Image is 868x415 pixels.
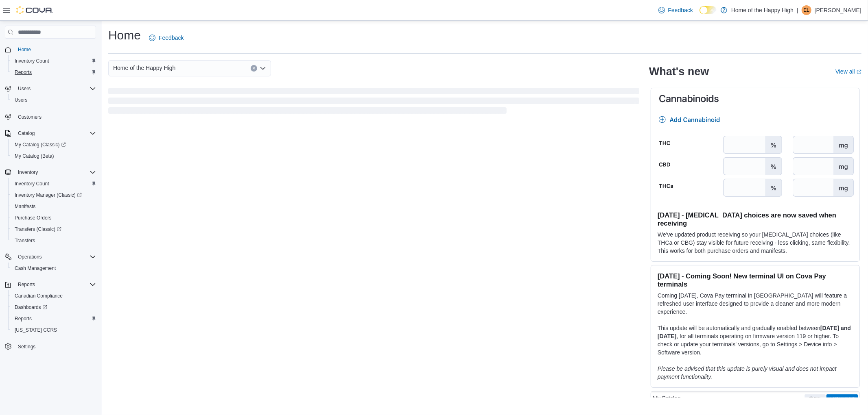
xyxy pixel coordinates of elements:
[15,265,56,272] span: Cash Management
[658,324,853,356] p: This update will be automatically and gradually enabled between , for all terminals operating on ...
[11,179,52,189] a: Inventory Count
[251,65,257,72] button: Clear input
[658,291,853,316] p: Coming [DATE], Cova Pay terminal in [GEOGRAPHIC_DATA] will feature a refreshed user interface des...
[15,167,96,177] span: Inventory
[11,190,85,200] a: Inventory Manager (Classic)
[159,34,184,42] span: Feedback
[15,97,27,103] span: Users
[731,5,794,15] p: Home of the Happy High
[15,315,32,322] span: Reports
[655,2,696,18] a: Feedback
[11,236,38,246] a: Transfers
[15,293,63,299] span: Canadian Compliance
[18,281,35,288] span: Reports
[8,139,99,150] a: My Catalog (Classic)
[11,314,35,324] a: Reports
[11,291,66,301] a: Canadian Compliance
[8,94,99,106] button: Users
[2,111,99,122] button: Customers
[15,237,35,244] span: Transfers
[11,151,96,161] span: My Catalog (Beta)
[15,280,38,289] button: Reports
[8,178,99,189] button: Inventory Count
[804,5,810,15] span: EL
[11,263,59,273] a: Cash Management
[15,327,57,333] span: [US_STATE] CCRS
[15,167,41,177] button: Inventory
[11,291,96,301] span: Canadian Compliance
[8,290,99,302] button: Canadian Compliance
[11,263,96,273] span: Cash Management
[2,83,99,94] button: Users
[15,111,96,122] span: Customers
[700,6,717,15] input: Dark Mode
[16,6,53,14] img: Cova
[8,224,99,235] a: Transfers (Classic)
[2,167,99,178] button: Inventory
[11,140,69,150] a: My Catalog (Classic)
[11,190,96,200] span: Inventory Manager (Classic)
[857,70,861,74] svg: External link
[11,56,52,66] a: Inventory Count
[260,65,266,72] button: Open list of options
[15,252,96,262] span: Operations
[11,302,50,312] a: Dashboards
[15,84,96,93] span: Users
[11,213,55,223] a: Purchase Orders
[18,85,31,92] span: Users
[113,63,175,73] span: Home of the Happy High
[11,224,65,234] a: Transfers (Classic)
[2,43,99,55] button: Home
[11,151,57,161] a: My Catalog (Beta)
[15,84,34,93] button: Users
[658,365,837,380] em: Please be advised that this update is purely visual and does not impact payment functionality.
[11,140,96,150] span: My Catalog (Classic)
[8,189,99,201] a: Inventory Manager (Classic)
[15,58,49,64] span: Inventory Count
[15,341,96,352] span: Settings
[11,224,96,234] span: Transfers (Classic)
[8,150,99,162] button: My Catalog (Beta)
[11,179,96,189] span: Inventory Count
[15,215,52,221] span: Purchase Orders
[8,67,99,78] button: Reports
[8,324,99,336] button: [US_STATE] CCRS
[8,55,99,67] button: Inventory Count
[11,213,96,223] span: Purchase Orders
[15,226,61,232] span: Transfers (Classic)
[8,263,99,274] button: Cash Management
[15,141,66,148] span: My Catalog (Classic)
[658,230,853,255] p: We've updated product receiving so your [MEDICAL_DATA] choices (like THCa or CBG) stay visible fo...
[15,44,96,54] span: Home
[18,130,35,137] span: Catalog
[15,192,82,198] span: Inventory Manager (Classic)
[8,313,99,324] button: Reports
[815,5,861,15] p: [PERSON_NAME]
[11,202,96,211] span: Manifests
[18,114,42,120] span: Customers
[146,30,187,46] a: Feedback
[8,235,99,246] button: Transfers
[15,180,49,187] span: Inventory Count
[15,304,47,311] span: Dashboards
[108,27,141,43] h1: Home
[11,67,96,77] span: Reports
[2,128,99,139] button: Catalog
[15,280,96,289] span: Reports
[5,40,96,374] nav: Complex example
[649,65,709,78] h2: What's new
[18,169,38,176] span: Inventory
[15,252,45,262] button: Operations
[658,272,853,288] h3: [DATE] - Coming Soon! New terminal UI on Cova Pay terminals
[18,254,42,260] span: Operations
[802,5,811,15] div: Ena Lee
[108,89,639,115] span: Loading
[11,325,96,335] span: Washington CCRS
[11,67,35,77] a: Reports
[11,95,31,105] a: Users
[15,112,45,122] a: Customers
[15,128,38,138] button: Catalog
[2,341,99,352] button: Settings
[15,45,34,54] a: Home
